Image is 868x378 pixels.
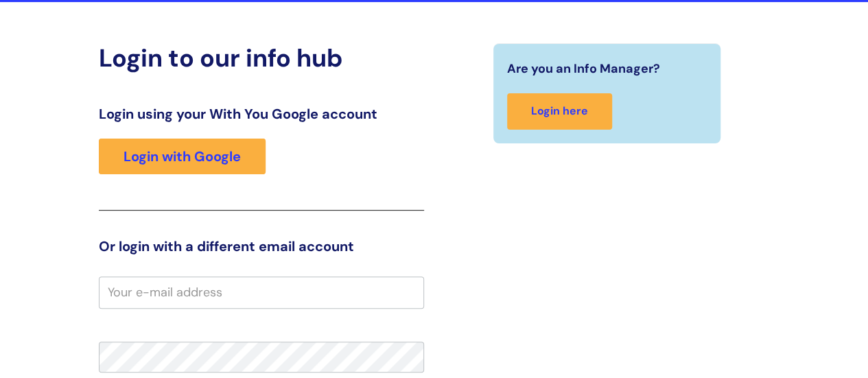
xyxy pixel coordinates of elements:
h2: Login to our info hub [99,43,424,73]
input: Your e-mail address [99,276,424,308]
a: Login with Google [99,139,266,174]
h3: Login using your With You Google account [99,106,424,122]
h3: Or login with a different email account [99,238,424,255]
span: Are you an Info Manager? [507,58,660,80]
a: Login here [507,93,612,130]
